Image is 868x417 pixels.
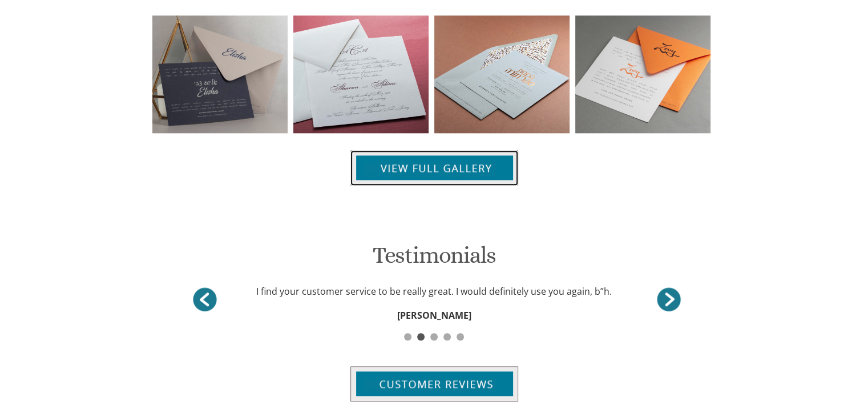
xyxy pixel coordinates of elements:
[457,333,464,340] span: 5
[427,324,441,335] a: 3
[185,243,683,276] h1: Testimonials
[443,333,451,340] span: 4
[655,285,683,314] a: <
[350,366,518,402] img: customer-reviews-btn.jpg
[185,306,683,324] div: [PERSON_NAME]
[404,333,411,340] span: 1
[414,324,427,335] a: 2
[401,324,414,335] a: 1
[417,333,425,340] span: 2
[441,324,454,335] a: 4
[430,333,438,340] span: 3
[235,282,633,300] div: I find your customer service to be really great. I would definitely use you again, b”h.
[454,324,467,335] a: 5
[191,285,219,314] a: >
